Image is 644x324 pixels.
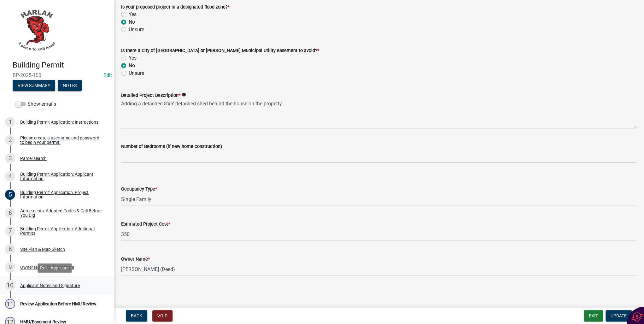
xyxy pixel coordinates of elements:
[15,100,56,108] label: Show emails
[5,226,15,236] div: 7
[5,262,15,272] div: 9
[129,26,144,33] label: Unsure
[20,209,103,217] div: Agreements: Adopted Codes & Call Before You Dig
[121,93,180,98] label: Detailed Project Description
[121,222,170,227] label: Estimated Project Cost
[58,80,82,91] button: Notes
[20,190,103,199] div: Building Permit Application: Project Information
[121,5,230,9] label: Is your proposed project in a designated flood zone?
[129,18,135,26] label: No
[152,310,173,321] button: Void
[20,247,65,251] div: Site Plan & Map Sketch
[20,120,98,124] div: Building Permit Application: Instructions
[38,263,72,273] div: Role: Applicant
[20,227,103,235] div: Building Permit Application: Additional Permits
[606,310,632,321] button: Update
[20,265,74,269] div: Owner Notes and Signature
[13,80,55,91] button: View Summary
[126,310,147,321] button: Back
[5,135,15,145] div: 2
[5,117,15,127] div: 1
[5,153,15,163] div: 3
[129,62,135,69] label: No
[131,313,142,318] span: Back
[5,171,15,181] div: 4
[129,54,137,62] label: Yes
[20,136,103,144] div: Please create a username and password to begin your permit.
[5,190,15,200] div: 5
[13,72,101,78] span: BP-2025-100
[5,280,15,291] div: 10
[121,257,150,262] label: Owner Name
[103,72,112,78] a: Edit
[13,61,108,70] h4: Building Permit
[20,302,97,306] div: Review Application Before HMU Review
[584,310,603,321] button: Exit
[121,144,222,149] label: Number of Bedrooms (if new home construction)
[121,187,157,191] label: Occupancy Type
[20,172,103,181] div: Building Permit Application: Applicant Information
[121,49,319,53] label: Is there a City of [GEOGRAPHIC_DATA] or [PERSON_NAME] Municipal Utility easement to avoid?
[20,156,47,161] div: Parcel search
[5,244,15,254] div: 8
[13,7,60,54] img: City of Harlan, Iowa
[103,72,112,78] wm-modal-confirm: Edit Application Number
[611,313,627,318] span: Update
[129,69,144,77] label: Unsure
[182,92,186,97] i: info
[58,83,82,88] wm-modal-confirm: Notes
[20,283,80,288] div: Applicant Notes and Signature
[5,299,15,309] div: 11
[13,83,55,88] wm-modal-confirm: Summary
[129,11,137,18] label: Yes
[5,208,15,218] div: 6
[20,320,66,324] div: HMU/Easement Review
